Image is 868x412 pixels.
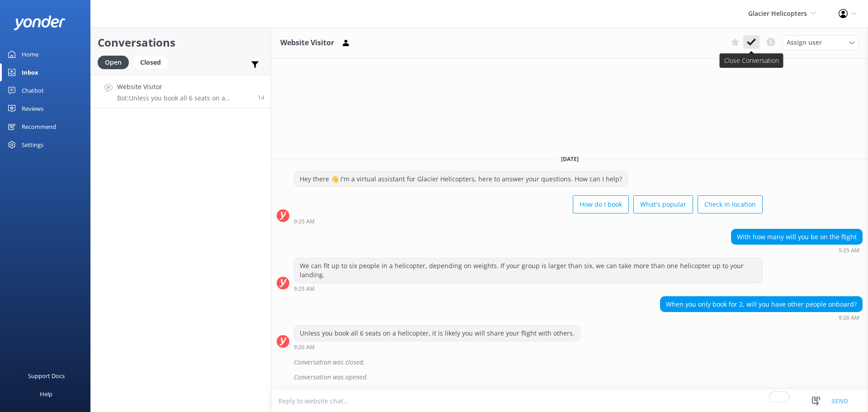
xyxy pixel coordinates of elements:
[839,248,859,253] strong: 9:25 AM
[98,34,264,51] h2: Conversations
[294,345,315,350] strong: 9:26 AM
[98,56,129,69] div: Open
[98,57,133,67] a: Open
[839,315,859,321] strong: 9:26 AM
[117,82,251,92] h4: Website Visitor
[277,355,863,370] div: 2025-09-23T21:28:17.146
[748,9,807,18] span: Glacier Helicopters
[28,367,65,385] div: Support Docs
[133,56,168,69] div: Closed
[660,314,863,321] div: Sep 24 2025 09:26am (UTC +12:00) Pacific/Auckland
[133,57,172,67] a: Closed
[782,35,859,50] div: Assign User
[573,195,629,213] button: How do I book
[294,344,580,350] div: Sep 24 2025 09:26am (UTC +12:00) Pacific/Auckland
[294,219,315,224] strong: 9:25 AM
[22,118,56,136] div: Recommend
[731,229,862,245] div: With how many will you be on the flight
[258,94,264,101] span: Sep 24 2025 09:26am (UTC +12:00) Pacific/Auckland
[556,155,584,163] span: [DATE]
[698,195,763,213] button: Check in location
[22,45,38,63] div: Home
[294,326,580,341] div: Unless you book all 6 seats on a helicopter, it is likely you will share your flight with others.
[271,390,868,412] textarea: To enrich screen reader interactions, please activate Accessibility in Grammarly extension settings
[660,297,862,312] div: When you only book for 2, will you have other people onboard?
[117,94,251,102] p: Bot: Unless you book all 6 seats on a helicopter, it is likely you will share your flight with ot...
[22,63,38,81] div: Inbox
[294,369,863,385] div: Conversation was opened.
[22,81,44,99] div: Chatbot
[294,218,763,224] div: Sep 24 2025 09:25am (UTC +12:00) Pacific/Auckland
[22,99,43,118] div: Reviews
[294,355,863,370] div: Conversation was closed.
[14,15,66,30] img: yonder-white-logo.png
[294,258,762,282] div: We can fit up to six people in a helicopter, depending on weights. If your group is larger than s...
[22,136,43,154] div: Settings
[277,369,863,385] div: 2025-09-23T21:28:53.717
[294,285,763,292] div: Sep 24 2025 09:25am (UTC +12:00) Pacific/Auckland
[731,247,863,253] div: Sep 24 2025 09:25am (UTC +12:00) Pacific/Auckland
[91,75,271,109] a: Website VisitorBot:Unless you book all 6 seats on a helicopter, it is likely you will share your ...
[294,171,627,187] div: Hey there 👋 I'm a virtual assistant for Glacier Helicopters, here to answer your questions. How c...
[633,195,693,213] button: What's popular
[40,385,52,403] div: Help
[294,286,315,292] strong: 9:25 AM
[280,37,334,49] h3: Website Visitor
[787,38,822,47] span: Assign user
